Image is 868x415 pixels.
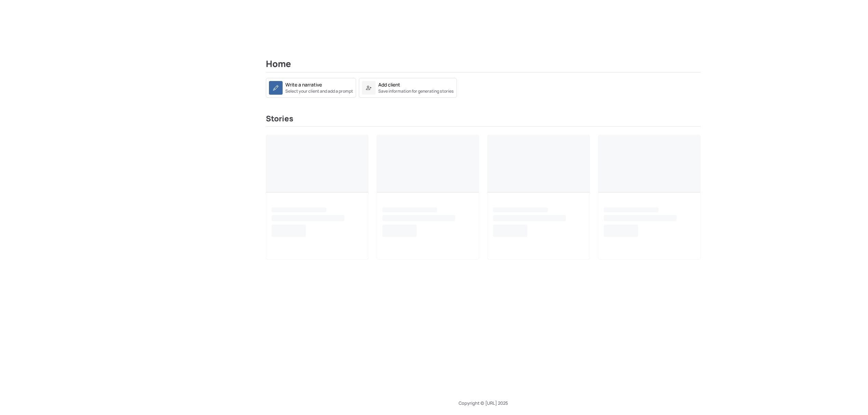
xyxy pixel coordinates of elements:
[459,400,508,406] span: Copyright © [URL] 2025
[359,84,457,90] a: Add clientSave information for generating stories
[266,114,701,126] h3: Stories
[266,59,701,72] h2: Home
[359,78,457,98] a: Add clientSave information for generating stories
[285,88,353,94] small: Select your client and add a prompt
[266,84,356,90] a: Write a narrativeSelect your client and add a prompt
[266,78,356,98] a: Write a narrativeSelect your client and add a prompt
[285,81,322,88] div: Write a narrative
[378,81,400,88] div: Add client
[378,88,454,94] small: Save information for generating stories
